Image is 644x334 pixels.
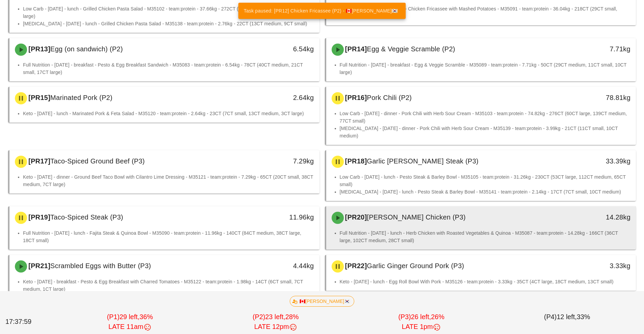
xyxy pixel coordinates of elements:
span: [PR19] [27,213,50,221]
span: [PERSON_NAME] Chicken (P3) [367,213,466,221]
span: 12 left, [557,313,577,320]
div: 7.71kg [562,44,630,54]
span: [PR14] [344,45,367,53]
div: LATE 11am [58,322,201,332]
li: Keto - [DATE] - breakfast - Pesto & Egg Breakfast with Charred Tomatoes - M35122 - team:protein -... [23,278,314,293]
span: Egg & Veggie Scramble (P2) [367,45,455,53]
span: Marinated Pork (P2) [50,94,113,101]
span: [PR22] [344,262,367,269]
span: 🇨🇦[PERSON_NAME]🇰🇷 [294,296,350,306]
div: LATE 12pm [204,322,347,332]
div: (P3) 26% [349,311,494,333]
li: Full Nutrition - [DATE] - breakfast - Egg & Veggie Scramble - M35089 - team:protein - 7.71kg - 50... [340,61,631,76]
span: Scrambled Eggs with Butter (P3) [50,262,151,269]
span: [PR21] [27,262,50,269]
span: [PR20] [344,213,367,221]
div: 14.28kg [562,212,630,223]
li: [MEDICAL_DATA] - [DATE] - lunch - Pesto Steak & Barley Bowl - M35141 - team:protein - 2.14kg - 17... [340,188,631,196]
span: 23 left, [265,313,285,320]
li: Full Nutrition - [DATE] - lunch - Herb Chicken with Roasted Vegetables & Quinoa - M35087 - team:p... [340,229,631,244]
div: 3.33kg [562,260,630,271]
div: 17:37:59 [4,315,57,328]
span: [PR13] [27,45,50,53]
span: 26 left, [411,313,431,320]
span: 29 left, [119,313,139,320]
li: Full Nutrition - [DATE] - dinner - Chicken Fricassee with Mashed Potatoes - M35091 - team:protein... [340,5,631,20]
div: LATE 1pm [350,322,493,332]
span: Taco-Spiced Steak (P3) [50,213,123,221]
span: Egg (on sandwich) (P2) [50,45,123,53]
div: 11.96kg [245,212,314,223]
span: [PR15] [27,94,50,101]
span: Garlic Ginger Ground Pork (P3) [367,262,464,269]
div: 7.29kg [245,156,314,166]
span: Garlic [PERSON_NAME] Steak (P3) [367,157,478,165]
li: [MEDICAL_DATA] - [DATE] - dinner - Pork Chili with Herb Sour Cream - M35139 - team:protein - 3.99... [340,125,631,139]
li: Full Nutrition - [DATE] - breakfast - Pesto & Egg Breakfast Sandwich - M35083 - team:protein - 6.... [23,61,314,76]
li: Keto - [DATE] - lunch - Marinated Pork & Feta Salad - M35120 - team:protein - 2.64kg - 23CT (7CT ... [23,110,314,117]
div: (P4) 33% [494,311,640,333]
div: 33.39kg [562,156,630,166]
div: (P1) 36% [57,311,203,333]
li: Low Carb - [DATE] - lunch - Grilled Chicken Pasta Salad - M35102 - team:protein - 37.66kg - 272CT... [23,5,314,20]
div: Task paused: [PR12] Chicken Fricassee (P2) - 🇨🇦[PERSON_NAME]🇰🇷 [238,3,403,19]
li: Keto - [DATE] - lunch - Egg Roll Bowl With Pork - M35126 - team:protein - 3.33kg - 35CT (4CT larg... [340,278,631,285]
div: 4.44kg [245,260,314,271]
div: 78.81kg [562,92,630,103]
li: Low Carb - [DATE] - dinner - Pork Chili with Herb Sour Cream - M35103 - team:protein - 74.82kg - ... [340,110,631,125]
span: [PR17] [27,157,50,165]
li: Full Nutrition - [DATE] - lunch - Fajita Steak & Quinoa Bowl - M35090 - team:protein - 11.96kg - ... [23,229,314,244]
span: Pork Chili (P2) [367,94,412,101]
div: 2.64kg [245,92,314,103]
li: [MEDICAL_DATA] - [DATE] - lunch - Grilled Chicken Pasta Salad - M35138 - team:protein - 2.76kg - ... [23,20,314,27]
li: Low Carb - [DATE] - lunch - Pesto Steak & Barley Bowl - M35105 - team:protein - 31.26kg - 230CT (... [340,173,631,188]
div: 6.54kg [245,44,314,54]
li: Keto - [DATE] - dinner - Ground Beef Taco Bowl with Cilantro Lime Dressing - M35121 - team:protei... [23,173,314,188]
span: [PR18] [344,157,367,165]
span: Taco-Spiced Ground Beef (P3) [50,157,145,165]
div: (P2) 28% [203,311,349,333]
span: [PR16] [344,94,367,101]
